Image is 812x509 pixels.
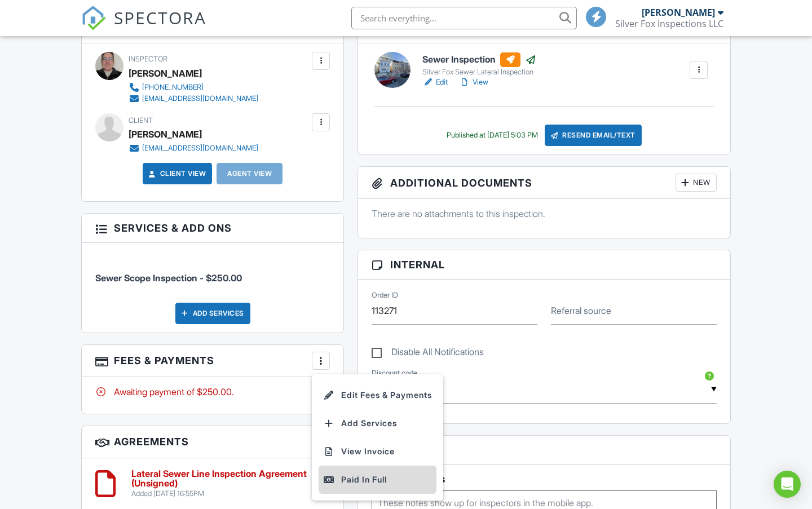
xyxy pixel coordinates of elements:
h3: Notes [358,436,730,465]
a: Lateral Sewer Line Inspection Agreement (Unsigned) Added [DATE] 16:55PM [131,469,313,499]
label: Discount code [372,368,417,378]
li: Service: Sewer Scope Inspection [95,251,330,293]
h6: Lateral Sewer Line Inspection Agreement (Unsigned) [131,469,313,489]
div: [EMAIL_ADDRESS][DOMAIN_NAME] [142,144,258,153]
div: Silver Fox Inspections LLC [615,18,723,29]
a: [EMAIL_ADDRESS][DOMAIN_NAME] [129,143,258,154]
a: SPECTORA [81,15,206,39]
h3: Agreements [82,426,343,458]
input: Search everything... [351,7,577,29]
h3: Internal [358,250,730,280]
span: Client [129,116,153,125]
div: Open Intercom Messenger [774,471,801,498]
div: [PHONE_NUMBER] [142,83,204,92]
div: Added [DATE] 16:55PM [131,489,313,498]
a: [PHONE_NUMBER] [129,82,258,93]
div: [EMAIL_ADDRESS][DOMAIN_NAME] [142,94,258,103]
a: View [459,77,488,88]
a: Edit [422,77,448,88]
div: Add Services [175,303,250,324]
span: Inspector [129,55,167,63]
label: Disable All Notifications [372,347,484,361]
div: Awaiting payment of $250.00. [95,386,330,398]
label: Referral source [551,304,611,317]
div: New [676,174,717,192]
div: Published at [DATE] 5:03 PM [447,131,538,140]
a: Sewer Inspection Silver Fox Sewer Lateral Inspection [422,52,536,77]
div: [PERSON_NAME] [129,126,202,143]
div: Resend Email/Text [545,125,642,146]
span: SPECTORA [114,6,206,29]
p: There are no attachments to this inspection. [372,207,717,220]
h3: Additional Documents [358,167,730,199]
a: [EMAIL_ADDRESS][DOMAIN_NAME] [129,93,258,104]
a: Client View [147,168,206,179]
h5: Inspector Notes [372,473,717,485]
span: Sewer Scope Inspection - $250.00 [95,272,242,284]
h3: Services & Add ons [82,214,343,243]
div: [PERSON_NAME] [642,7,715,18]
h3: Fees & Payments [82,345,343,377]
label: Order ID [372,290,398,300]
img: The Best Home Inspection Software - Spectora [81,6,106,30]
div: [PERSON_NAME] [129,65,202,82]
h6: Sewer Inspection [422,52,536,67]
div: Silver Fox Sewer Lateral Inspection [422,68,536,77]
